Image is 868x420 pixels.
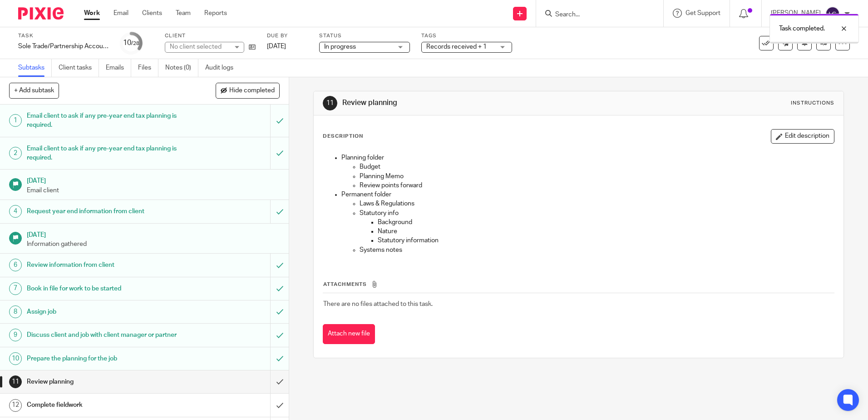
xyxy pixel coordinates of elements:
h1: Review information from client [27,258,183,272]
button: Attach new file [323,324,375,345]
div: 8 [9,305,22,318]
h1: Discuss client and job with client manager or partner [27,328,183,342]
a: Clients [142,9,162,18]
img: svg%3E [825,6,840,21]
h1: [DATE] [27,174,280,185]
span: There are no files attached to this task. [323,301,433,307]
h1: Book in file for work to be started [27,282,183,295]
p: Task completed. [779,24,825,33]
label: Status [319,32,410,40]
button: Edit description [771,129,834,144]
h1: Assign job [27,305,183,319]
div: 10 [123,38,139,48]
a: Emails [106,59,131,77]
a: Audit logs [205,59,240,77]
div: Instructions [791,100,834,107]
p: Permanent folder [341,190,833,199]
a: Email [113,9,128,18]
span: In progress [324,44,356,50]
p: Email client [27,186,280,195]
a: Client tasks [59,59,99,77]
span: Records received + 1 [426,44,487,50]
h1: Request year end information from client [27,205,183,218]
div: 6 [9,259,22,271]
span: Hide completed [229,87,275,95]
div: 7 [9,282,22,295]
p: Description [323,133,363,140]
p: Review points forward [360,181,833,190]
p: Laws & Regulations [360,199,833,208]
h1: Complete fieldwork [27,398,183,412]
a: Team [176,9,191,18]
p: Budget [360,162,833,171]
a: Notes (0) [165,59,198,77]
button: + Add subtask [9,83,59,98]
label: Task [18,32,109,40]
p: Nature [378,227,833,236]
div: 1 [9,114,22,127]
a: Work [84,9,100,18]
div: 2 [9,147,22,160]
p: Background [378,218,833,227]
h1: Review planning [342,98,598,108]
button: Hide completed [216,83,280,98]
label: Tags [421,32,512,40]
h1: [DATE] [27,228,280,240]
a: Subtasks [18,59,52,77]
div: No client selected [170,42,229,51]
p: Systems notes [360,245,833,255]
p: Information gathered [27,240,280,249]
a: Reports [204,9,227,18]
p: Planning folder [341,153,833,162]
span: Attachments [323,282,367,287]
label: Due by [267,32,308,40]
div: 4 [9,205,22,218]
h1: Prepare the planning for the job [27,352,183,365]
p: Planning Memo [360,172,833,181]
h1: Review planning [27,375,183,389]
a: Files [138,59,158,77]
div: 12 [9,399,22,412]
p: Statutory information [378,236,833,245]
div: 11 [323,96,337,110]
small: /28 [131,41,139,46]
img: Pixie [18,7,64,20]
span: [DATE] [267,43,286,50]
label: Client [165,32,256,40]
div: 11 [9,375,22,388]
div: 9 [9,329,22,341]
div: Sole Trade/Partnership Accounts [18,42,109,51]
div: 10 [9,352,22,365]
p: Statutory info [360,209,833,218]
h1: Email client to ask if any pre-year end tax planning is required. [27,142,183,165]
h1: Email client to ask if any pre-year end tax planning is required. [27,109,183,132]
